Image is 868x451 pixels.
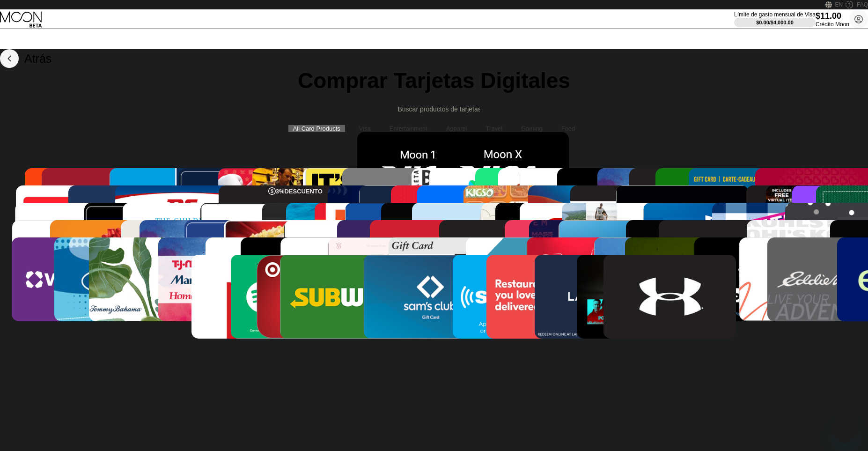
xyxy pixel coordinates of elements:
div: Travel [481,125,508,132]
div: 3 % DESCUENTO [276,188,323,195]
div: Apparel [441,125,472,132]
div: $0.00 / $4,000.00 [756,20,794,25]
div: Entertainment [385,125,432,132]
div: $11.00 [816,11,849,21]
div: FAQ [857,1,868,8]
div: Crédito Moon [816,21,849,28]
iframe: Botón para iniciar la ventana de mensajería [831,414,861,444]
div: Atrás [24,52,51,66]
div: Food [557,125,580,132]
div: All Card Products [293,125,340,132]
div: Food [561,125,575,132]
div: All Card Products [288,125,345,132]
div: Comprar Tarjetas Digitales [298,68,570,93]
div: No-recargable, Privado, Sin tarifas [357,132,436,145]
div: Entertainment [390,125,427,132]
div: Apparel [446,125,467,132]
div: Travel [486,125,503,132]
div: Gaming [521,125,543,132]
div: Límite de gasto mensual de Visa$0.00/$4,000.00 [734,11,816,27]
input: Search card products [398,104,480,114]
div: $11.00Crédito Moon [816,11,849,28]
div: Visa [354,125,375,132]
div: Visa [359,125,371,132]
div: Recargable, Privado [436,132,511,139]
div: Límite de gasto mensual de Visa [734,11,816,18]
div: Gaming [516,125,547,132]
